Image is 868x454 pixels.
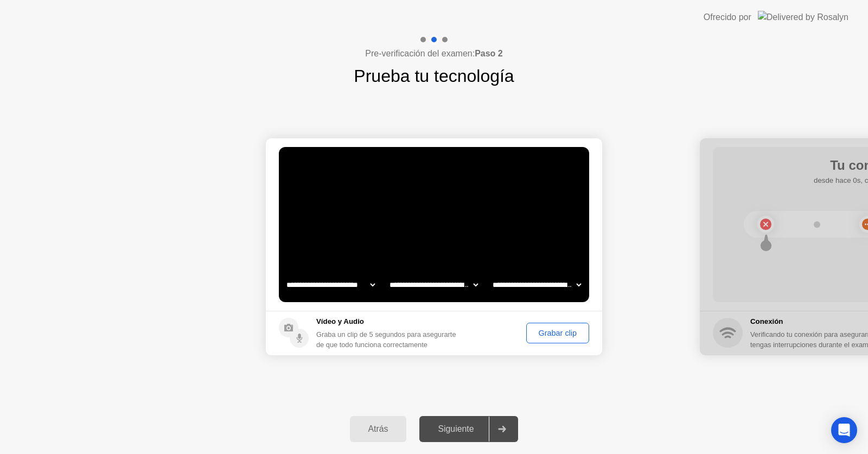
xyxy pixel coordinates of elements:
div: Atrás [353,424,404,434]
select: Available microphones [490,274,583,296]
button: Siguiente [419,416,518,442]
h4: Pre-verificación del examen: [365,47,502,60]
div: Open Intercom Messenger [831,417,857,443]
div: Siguiente [423,424,489,434]
button: Atrás [350,416,407,442]
div: Grabar clip [530,329,585,337]
select: Available cameras [284,274,377,296]
h5: Vídeo y Audio [316,316,461,327]
img: Delivered by Rosalyn [758,11,848,23]
div: Ofrecido por [704,11,751,24]
select: Available speakers [387,274,480,296]
h1: Prueba tu tecnología [354,63,514,89]
b: Paso 2 [475,49,503,58]
div: Graba un clip de 5 segundos para asegurarte de que todo funciona correctamente [316,329,461,350]
button: Grabar clip [526,323,589,343]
